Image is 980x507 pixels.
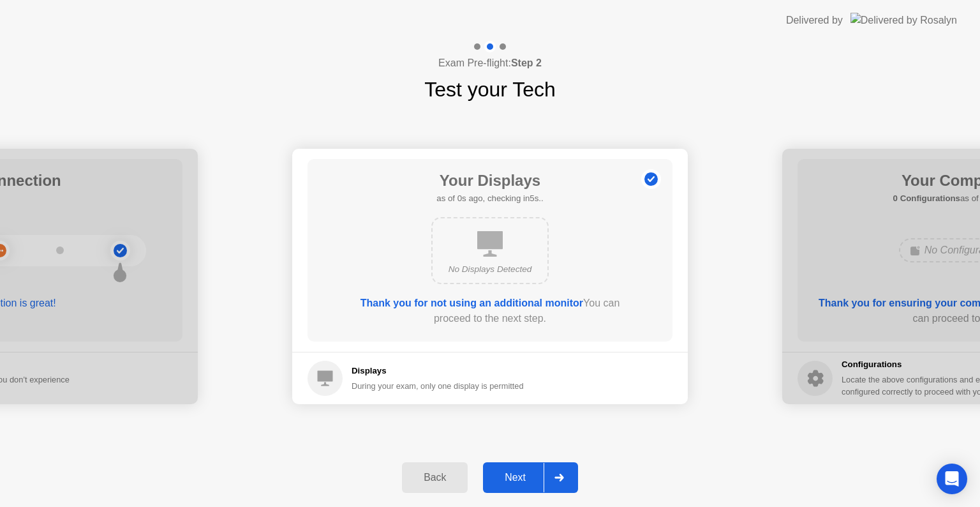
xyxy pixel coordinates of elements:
button: Back [402,462,468,493]
h1: Test your Tech [424,74,556,105]
h4: Exam Pre-flight: [438,56,542,71]
h5: Displays [352,365,524,377]
h5: as of 0s ago, checking in5s.. [436,192,543,205]
div: No Displays Detected [443,263,537,276]
div: During your exam, only one display is permitted [352,380,524,392]
button: Next [483,462,578,493]
h1: Your Displays [436,169,543,192]
b: Step 2 [511,57,542,68]
b: Thank you for not using an additional monitor [360,298,583,308]
div: You can proceed to the next step. [344,296,636,326]
div: Next [487,472,544,483]
img: Delivered by Rosalyn [850,13,957,27]
div: Delivered by [786,13,843,28]
div: Back [406,472,464,483]
div: Open Intercom Messenger [937,464,967,494]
